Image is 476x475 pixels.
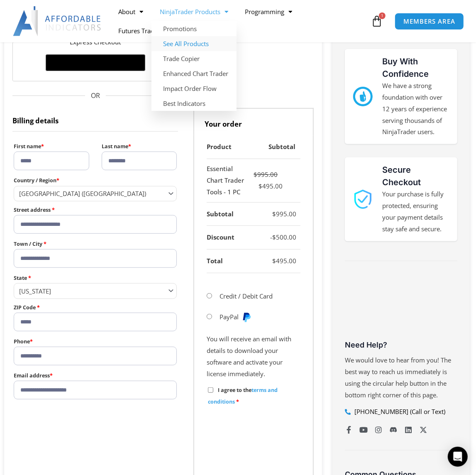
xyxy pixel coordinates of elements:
[379,12,386,19] span: 1
[270,233,272,241] span: -
[345,340,457,350] h3: Need Help?
[14,186,177,201] span: Country / Region
[403,18,455,24] span: MEMBERS AREA
[383,189,449,235] p: Your purchase is fully protected, ensuring your payment details stay safe and secure.
[254,170,257,179] span: $
[151,81,237,96] a: Impact Order Flow
[208,387,278,405] span: I agree to the
[110,21,179,40] a: Futures Trading
[151,51,237,66] a: Trade Copier
[272,210,276,218] span: $
[207,226,250,250] th: Discount
[207,135,250,159] th: Product
[110,2,369,40] nav: Menu
[19,189,164,198] span: United States (US)
[448,447,468,467] div: Open Intercom Messenger
[272,210,296,218] bdi: 995.00
[14,141,89,152] label: First name
[353,190,372,209] img: 1000913 | Affordable Indicators – NinjaTrader
[14,205,177,215] label: Street address
[352,406,445,418] span: [PHONE_NUMBER] (Call or Text)
[207,421,301,474] iframe: PayPal
[102,141,177,152] label: Last name
[359,9,395,33] a: 1
[353,87,372,106] img: mark thumbs good 43913 | Affordable Indicators – NinjaTrader
[14,175,177,186] label: Country / Region
[151,96,237,111] a: Best Indicators
[272,233,296,241] bdi: 500.00
[193,108,314,135] h3: Your order
[220,313,252,321] label: PayPal
[208,387,278,405] a: terms and conditions
[250,135,300,159] th: Subtotal
[383,164,449,189] h3: Secure Checkout
[395,13,464,30] a: MEMBERS AREA
[14,370,177,381] label: Email address
[259,182,262,190] span: $
[345,356,451,399] span: We would love to hear from you! The best way to reach us immediately is using the circular help b...
[151,21,237,36] a: Promotions
[110,2,151,21] a: About
[272,257,276,265] span: $
[13,6,102,36] img: LogoAI | Affordable Indicators – NinjaTrader
[19,287,164,295] span: North Carolina
[345,276,457,338] iframe: Customer reviews powered by Trustpilot
[383,55,449,80] h3: Buy With Confidence
[220,292,273,300] label: Credit / Debit Card
[14,336,177,347] label: Phone
[236,398,239,405] abbr: required
[207,210,234,218] strong: Subtotal
[242,312,251,322] img: PayPal
[151,66,237,81] a: Enhanced Chart Trader
[207,257,223,265] strong: Total
[151,2,237,21] a: NinjaTrader Products
[14,273,177,283] label: State
[383,80,449,138] p: We have a strong foundation with over 12 years of experience serving thousands of NinjaTrader users.
[14,302,177,313] label: ZIP Code
[208,387,213,393] input: I agree to theterms and conditions *
[207,159,250,203] td: Essential Chart Trader Tools - 1 PC
[207,333,301,380] p: You will receive an email with details to download your software and activate your license immedi...
[272,233,276,241] span: $
[12,108,178,132] h3: Billing details
[12,90,178,102] span: OR
[14,239,177,249] label: Town / City
[254,170,278,179] bdi: 995.00
[272,257,296,265] bdi: 495.00
[237,2,300,21] a: Programming
[151,21,237,111] ul: NinjaTrader Products
[46,54,145,71] button: Buy with GPay
[259,182,283,190] bdi: 495.00
[14,283,177,299] span: State
[151,36,237,51] a: See All Products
